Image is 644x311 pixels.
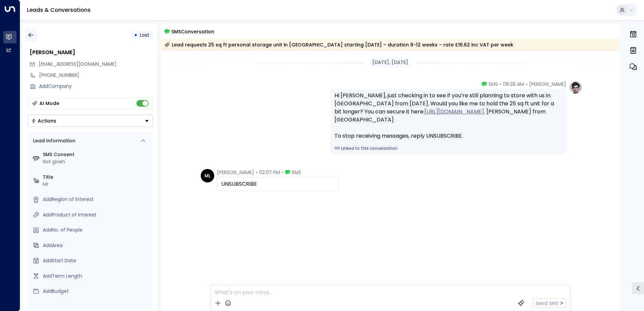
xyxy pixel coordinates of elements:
[27,6,91,14] a: Leads & Conversations
[43,227,150,234] div: AddNo. of People
[43,288,150,295] div: AddBudget
[31,118,56,124] div: Actions
[43,181,150,188] div: Mr
[369,58,411,67] div: [DATE], [DATE]
[201,169,214,182] div: ML
[39,100,59,107] div: AI Mode
[30,48,153,57] div: [PERSON_NAME]
[259,169,280,176] span: 02:07 PM
[282,169,283,176] span: •
[488,81,498,88] span: SMS
[28,115,153,127] button: Actions
[39,61,117,68] span: mickaren46@gmail.com
[28,115,153,127] div: Button group with a nested menu
[500,81,501,88] span: •
[140,32,149,38] span: Lost
[503,81,524,88] span: 08:28 AM
[217,169,254,176] span: [PERSON_NAME]
[164,41,513,48] div: Lead requests 25 sq ft personal storage unit in [GEOGRAPHIC_DATA] starting [DATE] – duration 8-12...
[43,158,150,165] div: Not given
[43,211,150,218] div: AddProduct of Interest
[292,169,301,176] span: SMS
[43,151,150,158] label: SMS Consent
[256,169,257,176] span: •
[171,28,214,35] span: SMS Conversation
[39,61,117,67] span: [EMAIL_ADDRESS][DOMAIN_NAME]
[526,81,527,88] span: •
[39,72,153,79] div: [PHONE_NUMBER]
[334,145,562,151] a: Linked to this conversation
[134,29,137,41] div: •
[31,137,75,144] div: Lead Information
[43,196,150,203] div: AddRegion of Interest
[39,83,153,90] div: AddCompany
[424,108,484,116] a: [URL][DOMAIN_NAME]
[43,242,150,249] div: AddArea
[221,180,334,188] div: UNSUBSCRIBE
[334,92,562,140] div: Hi [PERSON_NAME], just checking in to see if you’re still planning to store with us in [GEOGRAPHI...
[43,273,150,280] div: AddTerm Length
[43,257,150,264] div: AddStart Date
[529,81,566,88] span: [PERSON_NAME]
[43,303,150,310] label: Source
[43,174,150,181] label: Title
[569,81,582,94] img: profile-logo.png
